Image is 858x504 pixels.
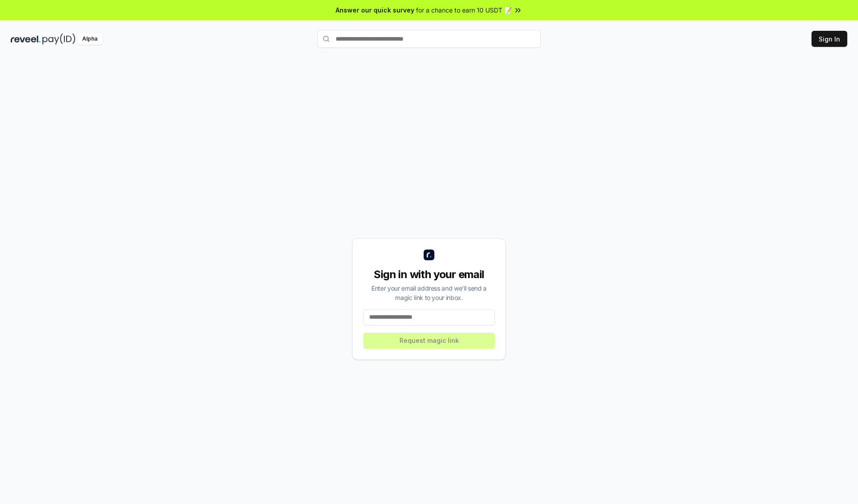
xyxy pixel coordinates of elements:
div: Sign in with your email [363,267,495,282]
img: logo_small [424,250,434,260]
img: pay_id [42,33,76,45]
span: Answer our quick survey [336,5,414,15]
button: Sign In [812,31,847,47]
span: for a chance to earn 10 USDT 📝 [416,5,512,15]
img: reveel_dark [11,33,41,45]
div: Enter your email address and we’ll send a magic link to your inbox. [363,283,495,302]
div: Alpha [77,33,102,45]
